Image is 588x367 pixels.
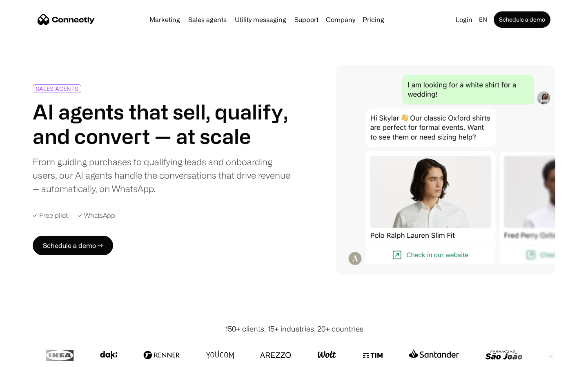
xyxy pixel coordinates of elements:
[326,14,355,25] div: Company
[185,16,230,23] a: Sales agents
[33,212,68,219] div: ✓ Free pilot
[452,14,476,25] a: Login
[33,155,291,195] div: From guiding purchases to qualifying leads and onboarding users, our AI agents handle the convers...
[494,11,550,28] a: Schedule a demo
[479,14,487,25] div: en
[359,16,388,23] a: Pricing
[232,16,290,23] a: Utility messaging
[33,99,291,148] h1: AI agents that sell, qualify, and convert — at scale
[33,236,113,255] a: Schedule a demo →
[291,16,322,23] a: Support
[225,323,363,334] div: 150+ clients, 15+ industries, 20+ countries
[36,86,78,92] div: SALES AGENTS
[146,16,183,23] a: Marketing
[78,212,115,219] div: ✓ WhatsApp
